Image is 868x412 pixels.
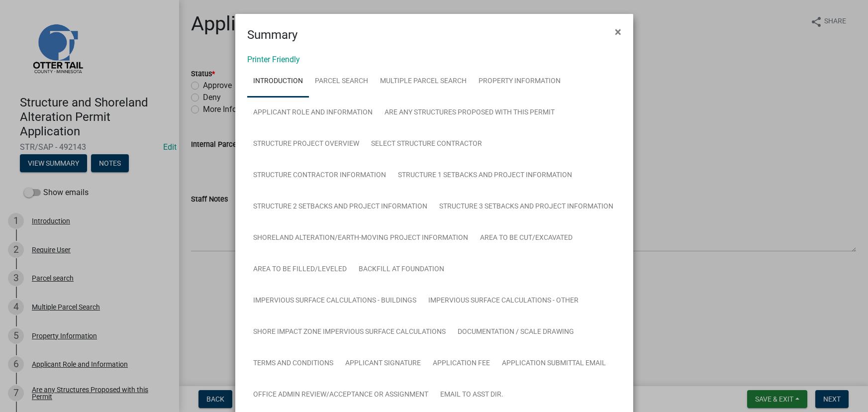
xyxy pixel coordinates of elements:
[607,18,629,46] button: Close
[615,25,621,39] span: ×
[247,379,434,411] a: Office Admin Review/Acceptance or Assignment
[452,316,580,348] a: Documentation / Scale Drawing
[247,191,433,223] a: Structure 2 Setbacks and project information
[247,66,309,98] a: Introduction
[379,97,561,129] a: Are any Structures Proposed with this Permit
[247,97,379,129] a: Applicant Role and Information
[434,379,509,411] a: Email to Asst Dir.
[247,55,300,64] a: Printer Friendly
[339,348,427,380] a: Applicant Signature
[247,222,474,254] a: Shoreland Alteration/Earth-Moving Project Information
[427,348,496,380] a: Application Fee
[247,26,297,44] h4: Summary
[247,254,353,286] a: Area to be Filled/Leveled
[247,128,365,160] a: Structure Project Overview
[422,285,584,317] a: Impervious Surface Calculations - Other
[365,128,488,160] a: Select Structure Contractor
[247,316,452,348] a: Shore Impact Zone Impervious Surface Calculations
[247,348,339,380] a: Terms and Conditions
[247,285,422,317] a: Impervious Surface Calculations - Buildings
[392,160,578,192] a: Structure 1 Setbacks and project information
[353,254,450,286] a: Backfill at foundation
[433,191,619,223] a: Structure 3 Setbacks and project information
[247,160,392,192] a: Structure Contractor Information
[374,66,473,98] a: Multiple Parcel Search
[473,66,567,98] a: Property Information
[496,348,612,380] a: Application Submittal Email
[474,222,579,254] a: Area to be Cut/Excavated
[309,66,374,98] a: Parcel search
